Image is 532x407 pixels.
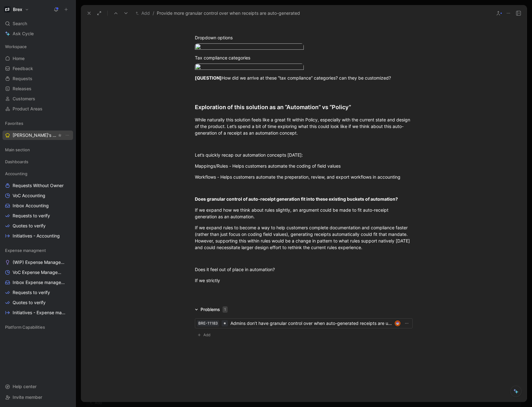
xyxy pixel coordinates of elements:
[13,96,35,102] span: Customers
[195,266,413,273] div: Does it feel out of place in automation?
[4,6,10,13] img: Brex
[5,324,45,330] span: Platform Capabilities
[13,132,57,138] span: [PERSON_NAME]'s Requests
[13,223,46,229] span: Quotes to verify
[195,174,413,180] div: Workflows - Helps customers automate the preperation, review, and export workflows in accounting
[195,152,413,158] div: Let’s quickly recap our automation concepts [DATE]:
[5,120,23,126] span: Favorites
[230,320,392,327] div: Admins don’t have granular control over when auto-generated receipts are used
[5,170,27,177] span: Accounting
[195,103,413,111] div: Exploration of this solution as an “Automation” vs “Policy”
[5,43,27,50] span: Workspace
[3,288,73,297] a: Requests to verify
[3,119,73,128] div: Favorites
[13,182,64,189] span: Requests Without Owner
[3,268,73,277] a: VoC Expense Management
[13,192,45,199] span: VoC Accounting
[3,246,73,255] div: Expense managment
[192,306,230,313] div: Problems1
[3,169,73,241] div: AccountingRequests Without OwnerVoC AccountingInbox AccountingRequests to verifyQuotes to verifyI...
[3,19,73,28] div: Search
[13,7,22,12] h1: Brex
[195,318,413,328] a: BRE-11183Admins don’t have granular control over when auto-generated receipts are usedavatar
[5,159,28,165] span: Dashboards
[3,145,73,156] div: Main section
[198,320,218,326] div: BRE-11183
[13,269,65,276] span: VoC Expense Management
[13,309,66,316] span: Initiatives - Expense management
[3,5,31,14] button: BrexBrex
[195,64,304,72] img: image.png
[3,157,73,166] div: Dashboards
[157,9,300,17] span: Provide more granular control over when receipts are auto-generated
[153,9,154,17] span: /
[195,54,413,61] div: Tax compliance categories
[3,382,73,391] div: Help center
[195,43,304,52] img: image.png
[13,233,60,239] span: Initiatives - Accounting
[3,74,73,83] a: Requests
[3,258,73,267] a: (WIP) Expense Management Problems
[223,306,228,313] div: 1
[3,201,73,210] a: Inbox Accounting
[13,384,37,389] span: Help center
[3,221,73,231] a: Quotes to verify
[3,393,73,402] div: Invite member
[3,308,73,317] a: Initiatives - Expense management
[3,64,73,73] a: Feedback
[13,259,66,265] span: (WIP) Expense Management Problems
[3,278,73,287] a: Inbox Expense management
[195,75,222,81] strong: [QUESTION]
[195,277,413,284] div: If we strictly
[13,55,25,62] span: Home
[3,54,73,63] a: Home
[3,298,73,307] a: Quotes to verify
[3,104,73,114] a: Product Areas
[13,289,50,296] span: Requests to verify
[13,299,46,306] span: Quotes to verify
[5,247,46,254] span: Expense managment
[13,20,27,27] span: Search
[195,75,413,81] div: How did we arrive at these “tax compliance” categories? can they be customized?
[3,246,73,317] div: Expense managment(WIP) Expense Management ProblemsVoC Expense ManagementInbox Expense managementR...
[195,116,413,136] div: While naturally this solution feels like a great fit within Policy, especially with the current s...
[3,29,73,38] a: Ask Cycle
[13,30,34,37] span: Ask Cycle
[13,75,32,82] span: Requests
[3,94,73,103] a: Customers
[3,231,73,241] a: Initiatives - Accounting
[3,84,73,93] a: Releases
[195,196,398,202] strong: Does granular control of auto-receipt generation fit into these existing buckets of automation?
[3,322,73,334] div: Platform Capabilities
[395,321,400,326] img: avatar
[201,306,220,313] div: Problems
[3,211,73,220] a: Requests to verify
[13,106,42,112] span: Product Areas
[3,131,73,140] a: [PERSON_NAME]'s RequestsView actions
[195,207,413,220] div: If we expand how we think about rules slightly, an argument could be made to fit auto-receipt gen...
[13,213,50,219] span: Requests to verify
[3,169,73,178] div: Accounting
[3,42,73,51] div: Workspace
[3,145,73,154] div: Main section
[3,181,73,190] a: Requests Without Owner
[5,147,30,153] span: Main section
[3,191,73,200] a: VoC Accounting
[203,332,212,338] span: Add
[195,224,413,251] div: If we expand rules to become a way to help customers complete documentation and compliance faster...
[13,203,49,209] span: Inbox Accounting
[195,331,215,339] button: Add
[13,394,42,400] span: Invite member
[134,9,151,17] button: Add
[64,132,71,138] button: View actions
[3,322,73,332] div: Platform Capabilities
[13,86,31,92] span: Releases
[13,65,33,72] span: Feedback
[195,34,413,41] div: Dropdown options
[195,163,413,169] div: Mappings/Rules - Helps customers automate the coding of field values
[13,279,65,286] span: Inbox Expense management
[3,157,73,168] div: Dashboards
